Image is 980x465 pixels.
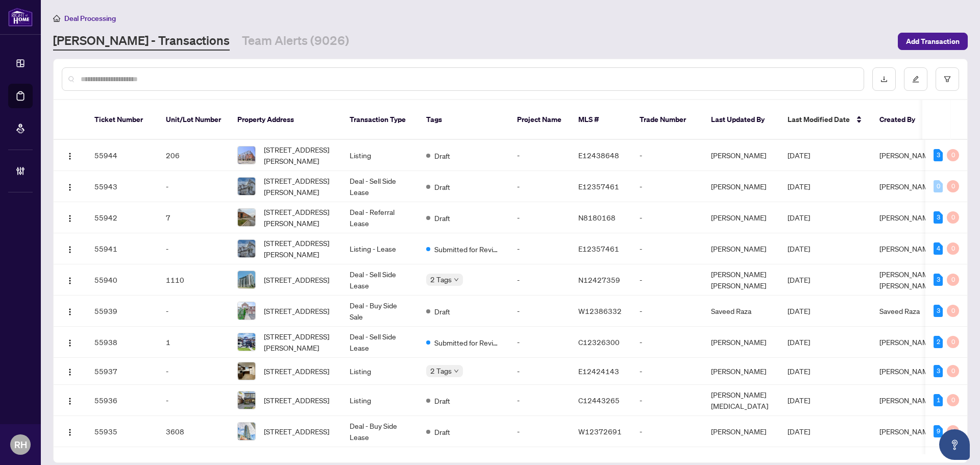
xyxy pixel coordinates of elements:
span: [STREET_ADDRESS] [264,395,329,406]
td: - [509,327,570,358]
span: [DATE] [788,182,810,191]
td: - [509,233,570,264]
img: thumbnail-img [238,302,255,320]
td: - [631,296,703,327]
td: - [158,233,229,264]
div: 3 [934,305,943,317]
td: 55935 [86,416,158,447]
td: - [509,296,570,327]
span: down [454,277,459,282]
span: N12427359 [578,275,620,284]
div: 2 [934,336,943,348]
td: 1110 [158,264,229,296]
td: [PERSON_NAME] [703,416,779,447]
span: [DATE] [788,244,810,253]
span: W12386332 [578,306,622,315]
div: 4 [934,242,943,255]
button: download [872,67,896,91]
span: Draft [434,212,450,224]
div: 9 [934,425,943,437]
img: Logo [66,368,74,376]
span: down [454,369,459,374]
td: - [631,171,703,202]
span: E12424143 [578,366,619,376]
button: Logo [62,392,78,408]
img: thumbnail-img [238,271,255,288]
th: Last Updated By [703,100,779,140]
th: Trade Number [631,100,703,140]
td: Deal - Buy Side Lease [341,416,418,447]
span: 2 Tags [430,274,452,285]
img: logo [8,8,33,27]
div: 0 [947,305,959,317]
td: - [631,385,703,416]
td: 55941 [86,233,158,264]
span: [PERSON_NAME] [879,396,935,405]
td: - [631,416,703,447]
td: Deal - Sell Side Lease [341,171,418,202]
div: 0 [947,242,959,255]
div: 0 [947,394,959,406]
div: 1 [934,394,943,406]
td: Deal - Referral Lease [341,202,418,233]
div: 3 [934,211,943,224]
td: - [158,171,229,202]
td: [PERSON_NAME] [703,233,779,264]
span: [DATE] [788,151,810,160]
span: [DATE] [788,213,810,222]
td: 206 [158,140,229,171]
td: [PERSON_NAME] [703,140,779,171]
span: [PERSON_NAME] [879,366,935,376]
span: Deal Processing [64,14,116,23]
span: Draft [434,181,450,192]
div: 0 [947,149,959,161]
span: [DATE] [788,396,810,405]
span: [PERSON_NAME] [879,244,935,253]
span: home [53,15,60,22]
span: [STREET_ADDRESS] [264,365,329,377]
td: - [631,140,703,171]
button: Logo [62,272,78,288]
th: Ticket Number [86,100,158,140]
span: [STREET_ADDRESS][PERSON_NAME] [264,331,333,353]
th: Transaction Type [341,100,418,140]
span: Draft [434,426,450,437]
td: - [158,385,229,416]
a: [PERSON_NAME] - Transactions [53,32,230,51]
td: [PERSON_NAME] [703,358,779,385]
td: Saveed Raza [703,296,779,327]
div: 3 [934,274,943,286]
td: - [509,171,570,202]
span: [STREET_ADDRESS][PERSON_NAME] [264,144,333,166]
span: [PERSON_NAME] [879,182,935,191]
td: - [509,264,570,296]
td: - [509,416,570,447]
td: - [509,385,570,416]
img: thumbnail-img [238,178,255,195]
td: - [158,358,229,385]
th: Project Name [509,100,570,140]
td: 55943 [86,171,158,202]
img: Logo [66,277,74,285]
span: [STREET_ADDRESS][PERSON_NAME] [264,237,333,260]
img: thumbnail-img [238,333,255,351]
img: thumbnail-img [238,209,255,226]
span: [PERSON_NAME] [879,213,935,222]
td: - [509,358,570,385]
th: Property Address [229,100,341,140]
td: [PERSON_NAME] [703,202,779,233]
div: 0 [947,274,959,286]
td: [PERSON_NAME] [PERSON_NAME] [703,264,779,296]
span: download [880,76,888,83]
div: 0 [947,425,959,437]
span: [STREET_ADDRESS][PERSON_NAME] [264,206,333,229]
td: 55937 [86,358,158,385]
td: 55940 [86,264,158,296]
td: Deal - Sell Side Lease [341,327,418,358]
span: [PERSON_NAME] [879,337,935,347]
span: N8180168 [578,213,616,222]
td: 7 [158,202,229,233]
td: - [631,358,703,385]
span: [PERSON_NAME] [879,151,935,160]
td: 55942 [86,202,158,233]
